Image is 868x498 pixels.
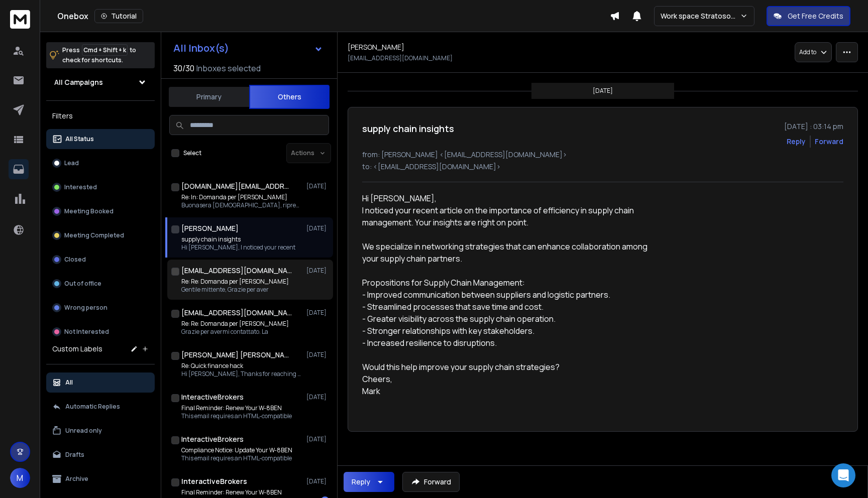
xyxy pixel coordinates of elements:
[344,472,394,492] button: Reply
[815,137,843,147] div: Forward
[46,445,155,465] button: Drafts
[767,6,850,26] button: Get Free Credits
[306,477,329,485] p: [DATE]
[64,280,101,288] p: Out of office
[181,362,302,370] p: Re: Quick finance hack
[661,11,740,21] p: Work space Stratosoftware
[831,463,855,487] div: Open Intercom Messenger
[181,404,292,412] p: Final Reminder: Renew Your W-8BEN
[593,87,613,95] p: [DATE]
[65,475,88,483] p: Archive
[181,476,247,486] h1: InteractiveBrokers
[306,309,329,317] p: [DATE]
[62,45,136,65] p: Press to check for shortcuts.
[57,9,610,23] div: Onebox
[46,129,155,149] button: All Status
[348,42,404,52] h1: [PERSON_NAME]
[181,370,302,378] p: Hi [PERSON_NAME], Thanks for reaching out!
[10,468,30,488] button: M
[46,177,155,197] button: Interested
[181,320,289,328] p: Re: Re: Domanda per [PERSON_NAME]
[173,62,194,74] span: 30 / 30
[46,72,155,92] button: All Campaigns
[402,472,460,492] button: Forward
[181,350,292,360] h1: [PERSON_NAME] [PERSON_NAME]
[65,379,73,387] p: All
[181,181,292,191] h1: [DOMAIN_NAME][EMAIL_ADDRESS][DOMAIN_NAME]
[64,207,114,215] p: Meeting Booked
[46,298,155,318] button: Wrong person
[165,38,331,58] button: All Inbox(s)
[46,397,155,417] button: Automatic Replies
[181,193,302,201] p: Re: In: Domanda per [PERSON_NAME]
[181,454,292,462] p: This email requires an HTML-compatible
[181,278,289,286] p: Re: Re: Domanda per [PERSON_NAME]
[249,85,330,109] button: Others
[46,372,155,393] button: All
[362,150,843,160] p: from: [PERSON_NAME] <[EMAIL_ADDRESS][DOMAIN_NAME]>
[352,477,370,487] div: Reply
[181,412,292,420] p: This email requires an HTML-compatible
[799,48,816,56] p: Add to
[65,135,94,143] p: All Status
[64,231,124,239] p: Meeting Completed
[306,351,329,359] p: [DATE]
[52,344,102,354] h3: Custom Labels
[181,328,289,336] p: Grazie per avermi contattato. La
[46,322,155,342] button: Not Interested
[362,162,843,172] p: to: <[EMAIL_ADDRESS][DOMAIN_NAME]>
[173,43,229,53] h1: All Inbox(s)
[181,434,244,444] h1: InteractiveBrokers
[306,393,329,401] p: [DATE]
[65,427,102,435] p: Unread only
[181,446,292,454] p: Compliance Notice: Update Your W-8BEN
[181,201,302,209] p: Buonasera [DEMOGRAPHIC_DATA], riprendo ora la sua
[784,121,843,132] p: [DATE] : 03:14 pm
[46,469,155,489] button: Archive
[181,266,292,276] h1: [EMAIL_ADDRESS][DOMAIN_NAME]
[362,121,454,136] h1: supply chain insights
[54,77,103,87] h1: All Campaigns
[306,182,329,190] p: [DATE]
[46,250,155,270] button: Closed
[181,235,295,243] p: supply chain insights
[181,223,239,233] h1: [PERSON_NAME]
[65,451,84,459] p: Drafts
[181,308,292,318] h1: [EMAIL_ADDRESS][DOMAIN_NAME]
[65,403,120,411] p: Automatic Replies
[46,421,155,441] button: Unread only
[181,392,244,402] h1: InteractiveBrokers
[82,44,128,56] span: Cmd + Shift + k
[196,62,261,74] h3: Inboxes selected
[46,153,155,173] button: Lead
[46,201,155,221] button: Meeting Booked
[787,137,806,147] button: Reply
[181,488,292,496] p: Final Reminder: Renew Your W-8BEN
[183,149,201,157] label: Select
[788,11,843,21] p: Get Free Credits
[169,86,249,108] button: Primary
[181,286,289,294] p: Gentile mittente, Grazie per aver
[306,267,329,275] p: [DATE]
[348,54,453,62] p: [EMAIL_ADDRESS][DOMAIN_NAME]
[64,328,109,336] p: Not Interested
[46,274,155,294] button: Out of office
[46,109,155,123] h3: Filters
[306,224,329,232] p: [DATE]
[306,435,329,443] p: [DATE]
[181,243,295,252] p: Hi [PERSON_NAME], I noticed your recent
[64,304,107,312] p: Wrong person
[94,9,143,23] button: Tutorial
[64,256,86,264] p: Closed
[362,192,664,417] div: Hi [PERSON_NAME], I noticed your recent article on the importance of efficiency in supply chain m...
[46,225,155,245] button: Meeting Completed
[64,159,79,167] p: Lead
[64,183,97,191] p: Interested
